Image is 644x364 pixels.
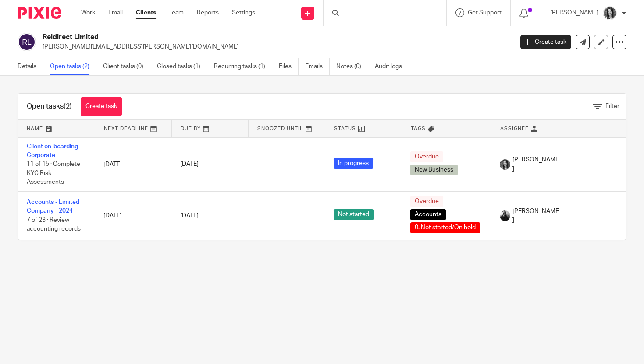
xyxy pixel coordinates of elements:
a: Notes (0) [336,58,368,75]
a: Files [279,58,299,75]
a: Settings [232,8,255,17]
a: Emails [305,58,330,75]
td: [DATE] [95,191,171,240]
span: New Business [410,164,458,175]
span: Accounts [410,209,446,220]
span: Status [334,126,356,131]
a: Client on-boarding - Corporate [27,143,82,158]
td: [DATE] [95,137,171,191]
img: brodie%203%20small.jpg [603,6,617,20]
h2: Reidirect Limited [43,33,414,42]
span: Snoozed Until [257,126,303,131]
span: 11 of 15 · Complete KYC Risk Assessments [27,161,80,185]
span: 7 of 23 · Review accounting records [27,217,81,232]
span: Tags [411,126,426,131]
h1: Open tasks [27,102,72,111]
img: IMG_9585.jpg [500,210,510,221]
img: Pixie [18,7,61,19]
a: Client tasks (0) [103,58,150,75]
span: [DATE] [180,161,199,168]
a: Audit logs [375,58,409,75]
a: Open tasks (2) [50,58,96,75]
a: Reports [197,8,219,17]
a: Create task [81,97,122,116]
a: Create task [520,35,571,49]
a: Work [81,8,95,17]
span: 0. Not started/On hold [410,222,480,233]
img: brodie%203%20small.jpg [500,159,510,170]
span: Not started [334,209,374,220]
span: (2) [64,103,72,110]
a: Details [18,58,43,75]
a: Accounts - Limited Company - 2024 [27,199,79,214]
span: Get Support [468,10,502,16]
p: [PERSON_NAME][EMAIL_ADDRESS][PERSON_NAME][DOMAIN_NAME] [43,42,507,51]
span: In progress [334,158,373,169]
span: Overdue [410,196,443,207]
p: [PERSON_NAME] [550,8,598,17]
a: Closed tasks (1) [157,58,207,75]
span: Overdue [410,151,443,162]
span: [PERSON_NAME] [512,207,559,225]
span: [PERSON_NAME] [512,155,559,173]
a: Recurring tasks (1) [214,58,272,75]
a: Email [108,8,123,17]
span: [DATE] [180,213,199,219]
a: Clients [136,8,156,17]
span: Filter [605,103,619,109]
img: svg%3E [18,33,36,51]
a: Team [169,8,184,17]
